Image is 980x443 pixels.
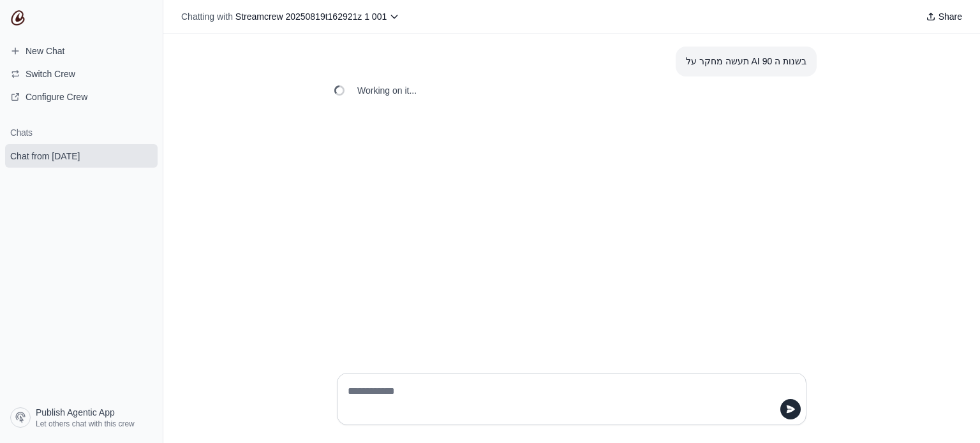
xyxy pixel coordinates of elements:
span: Configure Crew [26,91,87,103]
span: Share [939,10,962,23]
a: New Chat [5,41,158,61]
a: Publish Agentic App Let others chat with this crew [5,402,158,433]
span: New Chat [26,45,64,57]
span: Switch Crew [26,68,75,80]
section: User message [676,47,817,76]
a: Configure Crew [5,87,158,107]
button: Switch Crew [5,64,158,84]
button: Chatting with Streamcrew 20250819t162921z 1 001 [176,8,405,25]
a: Chat from [DATE] [5,144,158,168]
span: Streamcrew 20250819t162921z 1 001 [235,11,387,22]
button: Share [921,8,967,25]
span: Let others chat with this crew [36,419,135,429]
span: Chatting with [181,10,233,23]
span: Working on it... [357,84,417,97]
div: תעשה מחקר על AI בשנות ה 90 [686,54,806,69]
span: Publish Agentic App [36,406,115,419]
img: CrewAI Logo [10,10,26,25]
span: Chat from [DATE] [10,150,80,163]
